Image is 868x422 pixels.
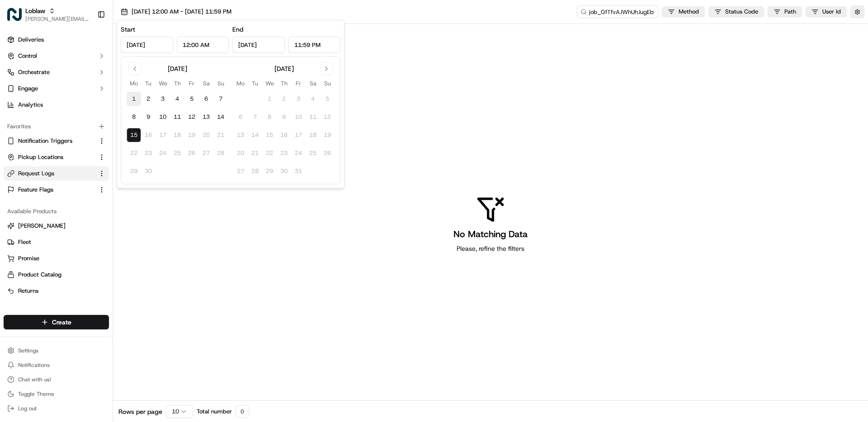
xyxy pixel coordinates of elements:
[320,62,333,75] button: Go to next month
[184,110,199,124] button: 12
[4,388,109,400] button: Toggle Theme
[288,37,341,53] input: Time
[9,86,25,103] img: 1736555255976-a54dd68f-1ca7-489b-9aae-adbdc363a1c4
[4,98,109,112] a: Analytics
[9,203,16,210] div: 📗
[236,405,249,418] div: 0
[76,203,84,210] div: 💻
[4,81,109,96] button: Engage
[7,271,105,279] a: Product Catalog
[7,186,94,194] a: Feature Flags
[184,79,199,88] th: Friday
[4,183,109,197] button: Feature Flags
[75,140,78,147] span: •
[177,37,229,53] input: Time
[18,137,72,145] span: Notification Triggers
[118,407,162,416] span: Rows per page
[18,376,51,383] span: Chat with us!
[4,33,109,47] a: Deliveries
[213,110,228,124] button: 14
[197,408,232,416] span: Total number
[4,344,109,357] button: Settings
[577,5,658,18] input: Type to search
[306,79,320,88] th: Saturday
[199,110,213,124] button: 13
[156,92,170,106] button: 3
[25,6,45,15] span: Loblaw
[52,318,71,327] span: Create
[156,110,170,124] button: 10
[28,140,73,147] span: [PERSON_NAME]
[85,202,145,211] span: API Documentation
[248,79,262,88] th: Tuesday
[4,402,109,415] button: Log out
[4,373,109,386] button: Chat with us!
[9,9,27,27] img: Nash
[80,164,99,172] span: [DATE]
[822,8,841,16] span: User Id
[4,359,109,371] button: Notifications
[132,8,231,16] span: [DATE] 12:00 AM - [DATE] 11:59 PM
[662,6,705,17] button: Method
[121,25,135,33] label: Start
[18,271,61,279] span: Product Catalog
[73,198,149,215] a: 💻API Documentation
[18,101,43,109] span: Analytics
[7,7,22,22] img: Loblaw
[708,6,764,17] button: Status Code
[199,79,213,88] th: Saturday
[7,153,94,161] a: Pickup Locations
[170,110,184,124] button: 11
[156,79,170,88] th: Wednesday
[127,92,141,106] button: 1
[5,198,73,215] a: 📗Knowledge Base
[4,4,94,25] button: LoblawLoblaw[PERSON_NAME][EMAIL_ADDRESS][DOMAIN_NAME]
[18,361,50,369] span: Notifications
[213,92,228,106] button: 7
[7,169,94,178] a: Request Logs
[457,244,524,253] span: Please, refine the filters
[184,92,199,106] button: 5
[168,64,187,73] div: [DATE]
[170,92,184,106] button: 4
[141,110,156,124] button: 9
[277,79,291,88] th: Thursday
[232,37,285,53] input: Date
[291,79,306,88] th: Friday
[127,79,141,88] th: Monday
[18,347,38,354] span: Settings
[213,79,228,88] th: Sunday
[806,6,847,17] button: User Id
[7,222,105,230] a: [PERSON_NAME]
[4,235,109,249] button: Fleet
[4,284,109,298] button: Returns
[9,156,24,170] img: Ami Wang
[128,62,141,75] button: Go to previous month
[41,86,148,95] div: Start new chat
[320,79,335,88] th: Sunday
[7,254,105,263] a: Promise
[725,8,758,16] span: Status Code
[4,134,109,148] button: Notification Triggers
[262,79,277,88] th: Wednesday
[18,390,54,398] span: Toggle Theme
[784,8,796,16] span: Path
[24,58,163,68] input: Got a question? Start typing here...
[127,110,141,124] button: 8
[4,49,109,63] button: Control
[453,228,528,240] h3: No Matching Data
[117,5,236,18] button: [DATE] 12:00 AM - [DATE] 11:59 PM
[64,224,109,231] a: Powered byPylon
[4,219,109,233] button: [PERSON_NAME]
[75,164,78,172] span: •
[7,238,105,246] a: Fleet
[80,140,99,147] span: [DATE]
[18,405,37,412] span: Log out
[4,65,109,80] button: Orchestrate
[140,116,165,127] button: See all
[18,222,66,230] span: [PERSON_NAME]
[4,267,109,282] button: Product Catalog
[25,15,90,23] button: [PERSON_NAME][EMAIL_ADDRESS][DOMAIN_NAME]
[679,8,699,16] span: Method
